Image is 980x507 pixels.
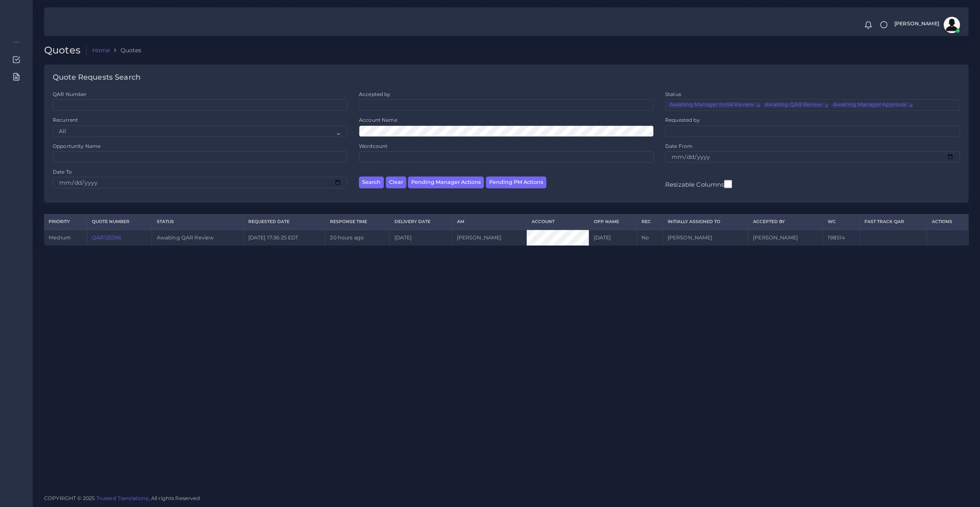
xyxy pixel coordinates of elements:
[149,494,200,503] span: , All rights Reserved
[665,91,681,98] label: Status
[243,230,325,246] td: [DATE] 17:36:25 EDT
[390,214,452,230] th: Delivery Date
[44,214,87,230] th: Priority
[386,176,406,188] button: Clear
[589,230,637,246] td: [DATE]
[110,46,141,54] li: Quotes
[860,214,927,230] th: Fast Track QAR
[486,176,546,188] button: Pending PM Actions
[831,102,913,108] li: Awaiting Manager Approval
[663,230,748,246] td: [PERSON_NAME]
[823,214,860,230] th: WC
[49,235,71,241] span: medium
[44,45,87,56] h2: Quotes
[53,168,72,175] label: Date To
[663,214,748,230] th: Initially Assigned to
[96,495,149,501] a: Trusted Translations
[944,17,960,33] img: avatar
[53,91,87,98] label: QAR Number
[894,21,939,27] span: [PERSON_NAME]
[325,214,390,230] th: Response Time
[359,143,388,150] label: Wordcount
[665,116,700,123] label: Requested by
[92,235,121,241] a: QAR125396
[890,17,963,33] a: [PERSON_NAME]avatar
[665,143,693,150] label: Date From
[152,214,243,230] th: Status
[823,230,860,246] td: 198514
[359,91,391,98] label: Accepted by
[325,230,390,246] td: 20 hours ago
[243,214,325,230] th: Requested Date
[53,143,100,150] label: Opportunity Name
[668,102,761,108] li: Awaiting Manager Initial Review
[87,214,152,230] th: Quote Number
[359,176,384,188] button: Search
[724,179,732,189] input: Resizable Columns
[589,214,637,230] th: Opp Name
[53,73,140,82] h4: Quote Requests Search
[452,214,527,230] th: AM
[665,179,732,189] label: Resizable Columns
[637,214,663,230] th: REC
[637,230,663,246] td: No
[748,230,823,246] td: [PERSON_NAME]
[152,230,243,246] td: Awaiting QAR Review
[452,230,527,246] td: [PERSON_NAME]
[408,176,484,188] button: Pending Manager Actions
[390,230,452,246] td: [DATE]
[44,494,200,503] span: COPYRIGHT © 2025
[92,46,110,54] a: Home
[527,214,589,230] th: Account
[748,214,823,230] th: Accepted by
[53,116,78,123] label: Recurrent
[763,102,829,108] li: Awaiting QAR Review
[359,116,397,123] label: Account Name
[927,214,969,230] th: Actions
